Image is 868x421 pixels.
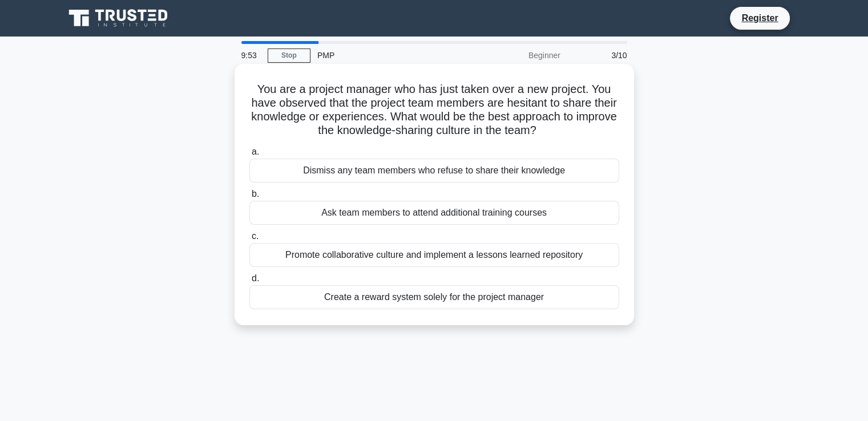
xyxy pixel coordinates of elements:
div: Beginner [467,44,567,67]
div: 9:53 [235,44,268,67]
span: b. [252,189,259,199]
span: d. [252,273,259,283]
a: Register [734,11,785,25]
div: Create a reward system solely for the project manager [249,285,619,309]
h5: You are a project manager who has just taken over a new project. You have observed that the proje... [248,82,620,138]
a: Stop [268,48,310,63]
div: Dismiss any team members who refuse to share their knowledge [249,159,619,183]
span: c. [252,231,259,241]
div: 3/10 [567,44,634,67]
span: a. [252,147,259,156]
div: PMP [310,44,467,67]
div: Ask team members to attend additional training courses [249,201,619,225]
div: Promote collaborative culture and implement a lessons learned repository [249,243,619,267]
